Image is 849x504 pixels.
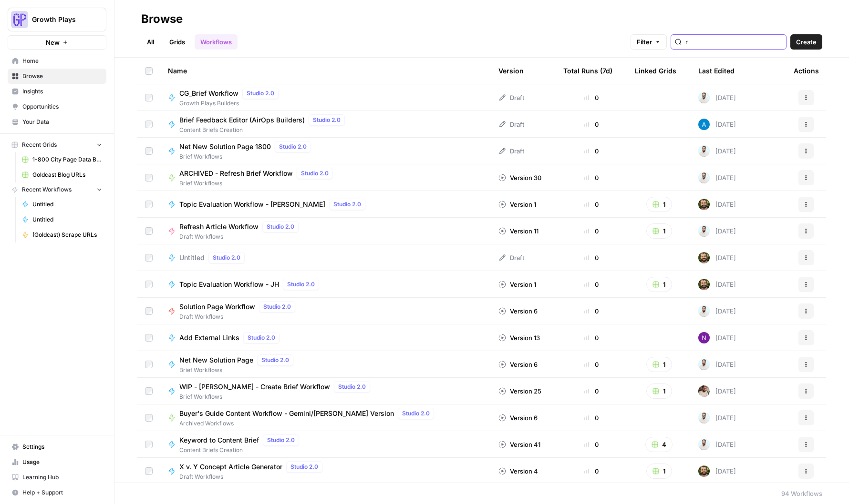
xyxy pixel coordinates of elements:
[563,413,620,423] div: 0
[18,197,106,212] a: Untitled
[698,172,736,183] div: [DATE]
[698,305,736,317] div: [DATE]
[168,354,483,374] a: Net New Solution PageStudio 2.0Brief Workflows
[18,212,106,227] a: Untitled
[646,464,672,479] button: 1
[498,306,538,316] div: Version 6
[22,473,102,482] span: Learning Hub
[498,93,524,102] div: Draft
[179,99,282,108] span: Growth Plays Builders
[179,280,279,289] span: Topic Evaluation Workflow - JH
[498,413,538,423] div: Version 6
[646,277,672,292] button: 1
[563,200,620,209] div: 0
[698,279,736,290] div: [DATE]
[646,223,672,239] button: 1
[498,120,524,129] div: Draft
[301,169,329,178] span: Studio 2.0
[287,280,315,289] span: Studio 2.0
[168,168,483,188] a: ARCHIVED - Refresh Brief WorkflowStudio 2.0Brief Workflows
[11,11,28,28] img: Growth Plays Logo
[563,253,620,262] div: 0
[168,461,483,481] a: X v. Y Concept Article GeneratorStudio 2.0Draft Workflows
[698,385,710,397] img: 09vqwntjgx3gjwz4ea1r9l7sj8gc
[563,306,620,316] div: 0
[8,454,106,470] a: Usage
[698,119,736,130] div: [DATE]
[164,34,191,50] a: Grids
[179,312,299,321] span: Draft Workflows
[698,305,710,317] img: odyn83o5p1wan4k8cy2vh2ud1j9q
[645,437,673,452] button: 4
[498,333,540,343] div: Version 13
[18,152,106,167] a: 1-800 City Page Data Batch 5
[563,58,612,84] div: Total Runs (7d)
[168,434,483,454] a: Keyword to Content BriefStudio 2.0Content Briefs Creation
[698,439,736,450] div: [DATE]
[698,252,710,263] img: 7n9g0vcyosf9m799tx179q68c4d8
[698,145,710,157] img: odyn83o5p1wan4k8cy2vh2ud1j9q
[333,200,361,209] span: Studio 2.0
[646,357,672,372] button: 1
[698,225,710,237] img: odyn83o5p1wan4k8cy2vh2ud1j9q
[563,386,620,396] div: 0
[32,200,102,209] span: Untitled
[698,465,710,477] img: 7n9g0vcyosf9m799tx179q68c4d8
[563,226,620,236] div: 0
[637,37,652,47] span: Filter
[248,333,275,342] span: Studio 2.0
[698,119,710,130] img: o3cqybgnmipr355j8nz4zpq1mc6x
[168,301,483,321] a: Solution Page WorkflowStudio 2.0Draft Workflows
[179,179,337,188] span: Brief Workflows
[685,37,782,47] input: Search
[563,466,620,476] div: 0
[22,87,102,96] span: Insights
[168,381,483,401] a: WIP - [PERSON_NAME] - Create Brief WorkflowStudio 2.0Brief Workflows
[168,58,483,84] div: Name
[8,99,106,114] a: Opportunities
[796,37,817,47] span: Create
[698,332,710,343] img: kedmmdess6i2jj5txyq6cw0yj4oc
[781,489,822,498] div: 94 Workflows
[179,126,349,134] span: Content Briefs Creation
[698,465,736,477] div: [DATE]
[179,462,282,472] span: X v. Y Concept Article Generator
[179,382,330,392] span: WIP - [PERSON_NAME] - Create Brief Workflow
[646,197,672,212] button: 1
[698,252,736,263] div: [DATE]
[279,142,307,151] span: Studio 2.0
[313,116,341,124] span: Studio 2.0
[22,141,57,149] span: Recent Grids
[698,412,736,423] div: [DATE]
[22,118,102,126] span: Your Data
[32,171,102,179] span: Goldcast Blog URLs
[8,114,106,130] a: Your Data
[498,280,536,289] div: Version 1
[8,138,106,152] button: Recent Grids
[22,443,102,451] span: Settings
[22,72,102,81] span: Browse
[8,53,106,69] a: Home
[267,436,295,444] span: Studio 2.0
[168,88,483,108] a: CG_Brief WorkflowStudio 2.0Growth Plays Builders
[195,34,238,50] a: Workflows
[698,439,710,450] img: odyn83o5p1wan4k8cy2vh2ud1j9q
[8,69,106,84] a: Browse
[790,34,822,50] button: Create
[179,169,293,178] span: ARCHIVED - Refresh Brief Workflow
[698,58,735,84] div: Last Edited
[698,92,710,103] img: odyn83o5p1wan4k8cy2vh2ud1j9q
[18,167,106,182] a: Goldcast Blog URLs
[290,463,318,471] span: Studio 2.0
[498,58,524,84] div: Version
[635,58,676,84] div: Linked Grids
[338,383,366,391] span: Studio 2.0
[168,199,483,210] a: Topic Evaluation Workflow - [PERSON_NAME]Studio 2.0
[32,15,90,24] span: Growth Plays
[8,182,106,197] button: Recent Workflows
[646,383,672,399] button: 1
[631,34,667,50] button: Filter
[698,172,710,183] img: odyn83o5p1wan4k8cy2vh2ud1j9q
[498,360,538,369] div: Version 6
[18,227,106,242] a: (Goldcast) Scrape URLs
